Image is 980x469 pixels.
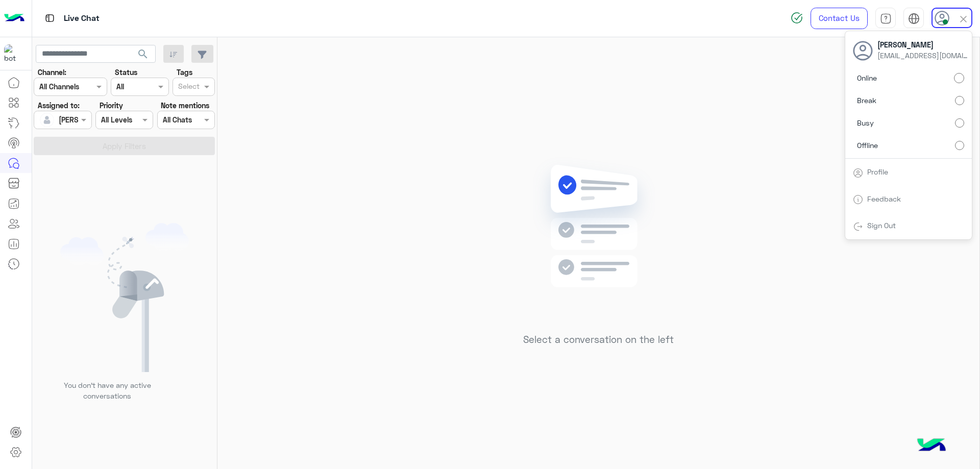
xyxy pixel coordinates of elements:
[40,113,54,127] img: defaultAdmin.png
[954,73,964,83] input: Online
[877,50,969,61] span: [EMAIL_ADDRESS][DOMAIN_NAME]
[177,67,192,78] label: Tags
[38,100,80,111] label: Assigned to:
[131,45,156,67] button: search
[955,118,964,128] input: Busy
[955,141,964,150] input: Offline
[875,8,896,29] a: tab
[955,96,964,105] input: Break
[177,81,200,94] div: Select
[161,100,209,111] label: Note mentions
[867,167,888,176] a: Profile
[867,194,901,203] a: Feedback
[523,334,674,345] h5: Select a conversation on the left
[4,8,24,29] img: Logo
[880,13,892,24] img: tab
[811,8,868,29] a: Contact Us
[908,13,920,24] img: tab
[100,100,123,111] label: Priority
[857,117,874,128] span: Busy
[115,67,137,78] label: Status
[857,72,877,83] span: Online
[867,221,896,230] a: Sign Out
[60,223,189,372] img: empty users
[914,428,949,464] img: hulul-logo.png
[877,39,969,50] span: [PERSON_NAME]
[525,157,672,326] img: no messages
[43,12,56,24] img: tab
[4,44,22,63] img: 713415422032625
[857,95,876,106] span: Break
[791,12,803,24] img: spinner
[958,13,969,25] img: close
[64,12,100,26] p: Live Chat
[857,140,878,151] span: Offline
[853,168,863,178] img: tab
[853,221,863,232] img: tab
[34,137,215,155] button: Apply Filters
[56,380,159,402] p: You don’t have any active conversations
[38,67,66,78] label: Channel:
[853,194,863,205] img: tab
[137,48,149,60] span: search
